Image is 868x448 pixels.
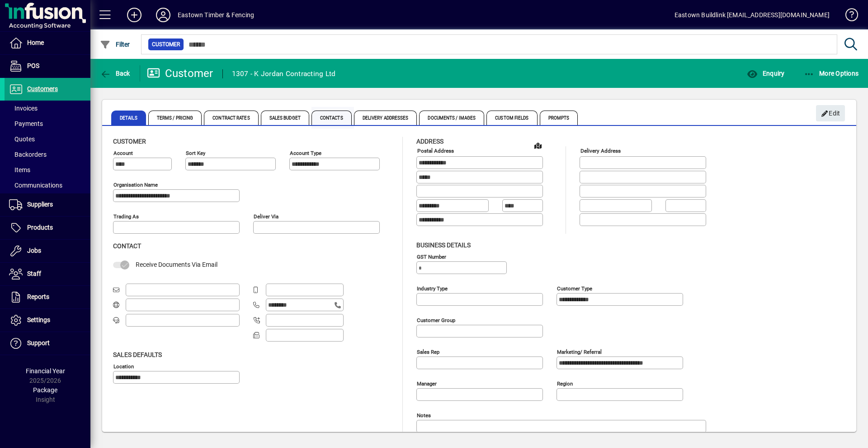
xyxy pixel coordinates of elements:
button: More Options [802,65,861,82]
mat-label: Account Type [290,150,321,156]
span: Receive Documents Via Email [136,261,217,268]
span: Enquiry [747,70,784,77]
span: Customer [113,138,146,145]
a: Invoices [5,101,90,116]
button: Enquiry [745,65,787,82]
a: Products [5,217,90,239]
mat-label: GST Number [417,253,446,260]
mat-label: Trading as [113,213,139,220]
mat-label: Manager [417,380,437,386]
span: Invoices [9,105,38,112]
span: Package [33,386,57,394]
span: Settings [27,316,50,323]
span: Sales defaults [113,351,162,358]
span: Edit [821,106,840,121]
mat-label: Industry type [417,285,448,291]
div: Customer [147,66,213,81]
span: Communications [9,182,62,189]
span: Terms / Pricing [148,111,202,125]
span: Delivery Addresses [354,111,417,125]
a: POS [5,55,90,77]
mat-label: Sales rep [417,348,439,355]
a: Quotes [5,131,90,147]
a: Backorders [5,147,90,162]
div: Eastown Timber & Fencing [178,8,254,22]
span: Backorders [9,151,47,158]
span: Address [416,138,443,145]
a: Reports [5,286,90,308]
span: Business details [416,241,471,249]
button: Edit [816,105,845,121]
a: Jobs [5,240,90,262]
a: Support [5,332,90,355]
span: Sales Budget [261,111,309,125]
mat-label: Customer type [557,285,592,291]
span: Customers [27,85,58,92]
span: Jobs [27,247,41,254]
mat-label: Deliver via [254,213,278,220]
a: Suppliers [5,193,90,216]
span: Reports [27,293,49,300]
a: Settings [5,309,90,332]
span: Financial Year [26,367,65,375]
button: Filter [98,36,132,53]
mat-label: Location [113,363,134,369]
span: Prompts [540,111,578,125]
span: Documents / Images [419,111,484,125]
a: Items [5,162,90,178]
span: Custom Fields [486,111,537,125]
a: Knowledge Base [839,2,857,31]
mat-label: Marketing/ Referral [557,348,602,355]
span: Payments [9,120,43,127]
mat-label: Organisation name [113,182,158,188]
mat-label: Region [557,380,573,386]
span: Home [27,39,44,46]
div: Eastown Buildlink [EMAIL_ADDRESS][DOMAIN_NAME] [675,8,830,22]
span: Customer [152,40,180,49]
button: Back [98,65,132,82]
mat-label: Customer group [417,317,455,323]
span: Staff [27,270,41,277]
span: POS [27,62,39,69]
mat-label: Account [113,150,133,156]
div: 1307 - K Jordan Contracting Ltd [232,67,336,81]
span: Contract Rates [204,111,258,125]
a: Communications [5,178,90,193]
span: Products [27,224,53,231]
span: Suppliers [27,201,53,208]
span: Support [27,339,50,347]
a: Staff [5,263,90,285]
span: Contacts [311,111,352,125]
span: More Options [804,70,859,77]
span: Back [100,70,130,77]
span: Items [9,166,30,173]
mat-label: Sort key [186,150,205,156]
a: Home [5,32,90,54]
mat-label: Notes [417,412,431,418]
a: View on map [531,138,545,153]
button: Profile [149,7,178,23]
span: Details [111,111,146,125]
button: Add [120,7,149,23]
span: Filter [100,41,130,48]
a: Payments [5,116,90,131]
span: Quotes [9,135,35,143]
app-page-header-button: Back [90,65,140,82]
span: Contact [113,242,141,250]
